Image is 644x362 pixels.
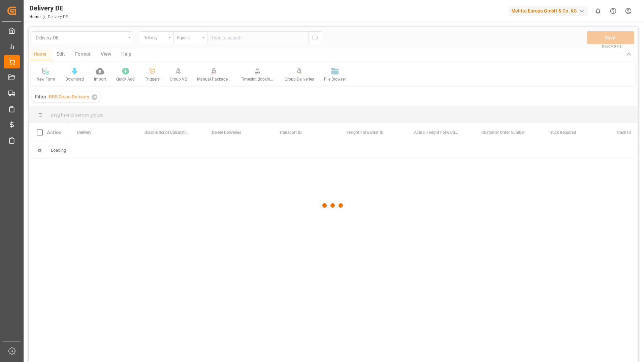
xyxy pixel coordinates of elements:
div: Delivery DE [29,3,68,13]
button: Help Center [606,3,621,19]
div: Melitta Europa GmbH & Co. KG [509,6,588,16]
button: Melitta Europa GmbH & Co. KG [509,4,590,17]
button: show 0 new notifications [590,3,606,19]
a: Home [29,14,40,19]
